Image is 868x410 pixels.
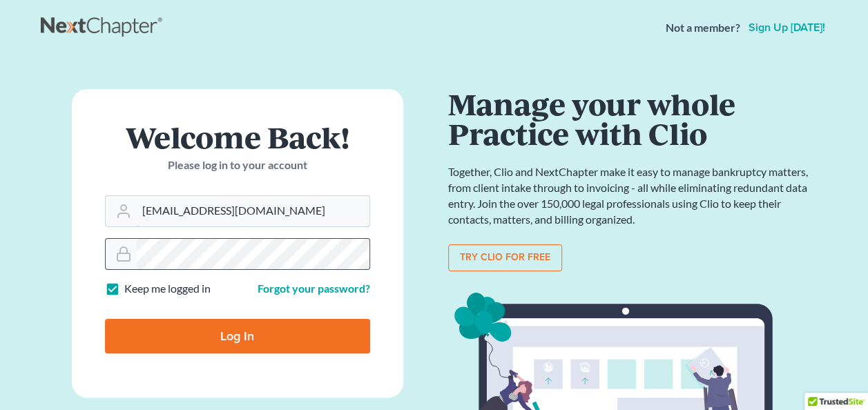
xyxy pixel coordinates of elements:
[137,196,369,226] input: Email Address
[105,122,370,152] h1: Welcome Back!
[666,20,740,36] strong: Not a member?
[448,89,814,148] h1: Manage your whole Practice with Clio
[124,281,211,297] label: Keep me logged in
[746,22,828,33] a: Sign up [DATE]!
[105,319,370,353] input: Log In
[258,282,370,295] a: Forgot your password?
[448,244,562,272] a: Try clio for free
[105,157,370,173] p: Please log in to your account
[448,164,814,227] p: Together, Clio and NextChapter make it easy to manage bankruptcy matters, from client intake thro...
